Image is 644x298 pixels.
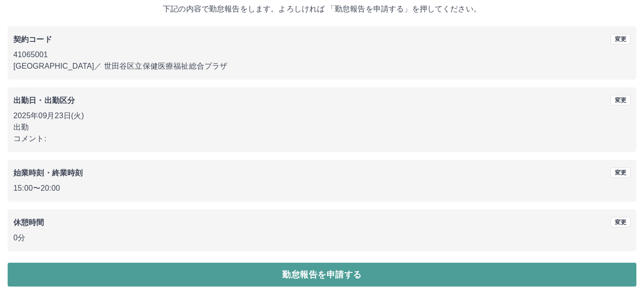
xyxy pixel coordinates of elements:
[611,167,631,178] button: 変更
[611,34,631,44] button: 変更
[13,61,631,72] p: [GEOGRAPHIC_DATA] ／ 世田谷区立保健医療福祉総合プラザ
[611,217,631,227] button: 変更
[13,35,52,43] b: 契約コード
[13,183,631,194] p: 15:00 〜 20:00
[13,110,631,122] p: 2025年09月23日(火)
[13,49,631,61] p: 41065001
[8,263,636,287] button: 勤怠報告を申請する
[611,95,631,105] button: 変更
[13,122,631,133] p: 出勤
[13,232,631,244] p: 0分
[13,96,75,104] b: 出勤日・出勤区分
[8,3,636,15] p: 下記の内容で勤怠報告をします。よろしければ 「勤怠報告を申請する」を押してください。
[13,169,83,177] b: 始業時刻・終業時刻
[13,133,631,144] p: コメント:
[13,218,44,226] b: 休憩時間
